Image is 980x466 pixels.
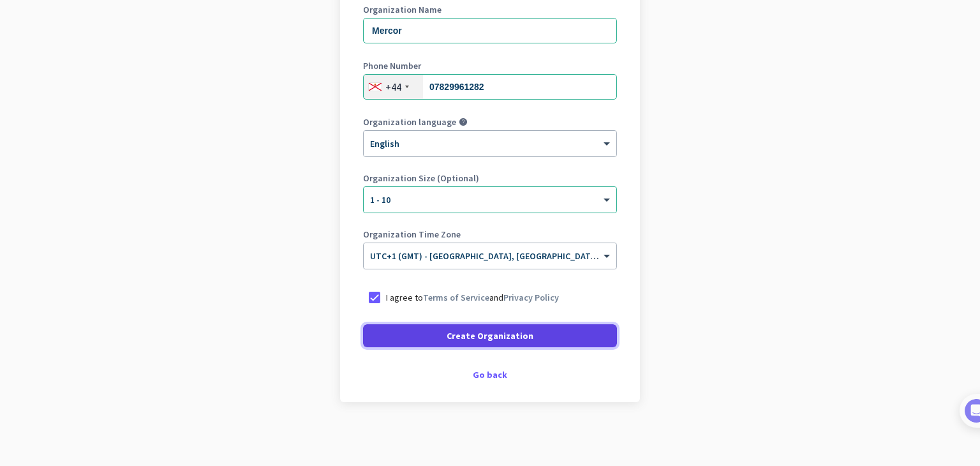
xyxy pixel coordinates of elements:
[423,292,489,303] a: Terms of Service
[503,292,559,303] a: Privacy Policy
[363,5,617,14] label: Organization Name
[363,117,456,126] label: Organization language
[447,329,533,342] span: Create Organization
[385,80,401,93] div: +44
[459,117,468,126] i: help
[363,74,617,100] input: 1534 456789
[386,291,559,304] p: I agree to and
[363,61,617,70] label: Phone Number
[363,370,617,379] div: Go back
[363,230,617,239] label: Organization Time Zone
[363,174,617,183] label: Organization Size (Optional)
[363,324,617,347] button: Create Organization
[363,18,617,43] input: What is the name of your organization?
